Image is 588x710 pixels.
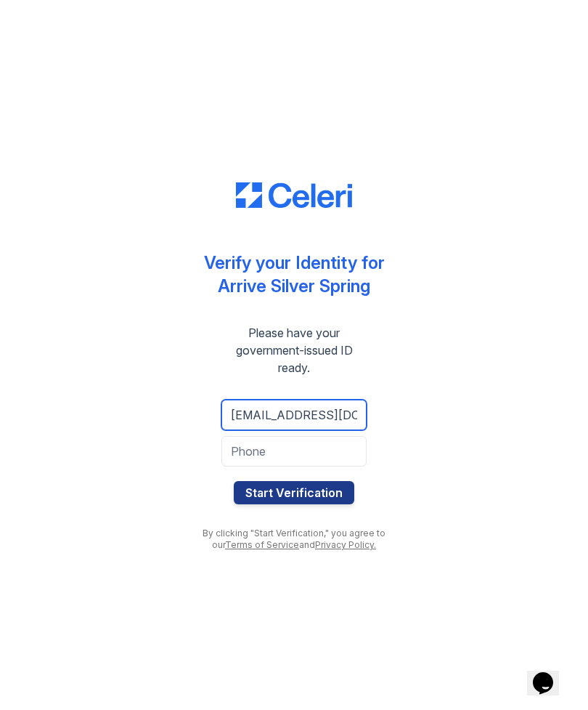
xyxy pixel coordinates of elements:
[234,481,354,504] button: Start Verification
[192,528,396,551] div: By clicking "Start Verification," you agree to our and
[225,539,299,550] a: Terms of Service
[236,182,352,209] img: CE_Logo_Blue-a8612792a0a2168367f1c8372b55b34899dd931a85d93a1a3d3e32e68fde9ad4.png
[192,324,396,376] div: Please have your government-issued ID ready.
[221,436,367,467] input: Phone
[527,652,573,695] iframe: chat widget
[204,251,385,298] div: Verify your Identity for Arrive Silver Spring
[221,400,367,430] input: Email
[315,539,376,550] a: Privacy Policy.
